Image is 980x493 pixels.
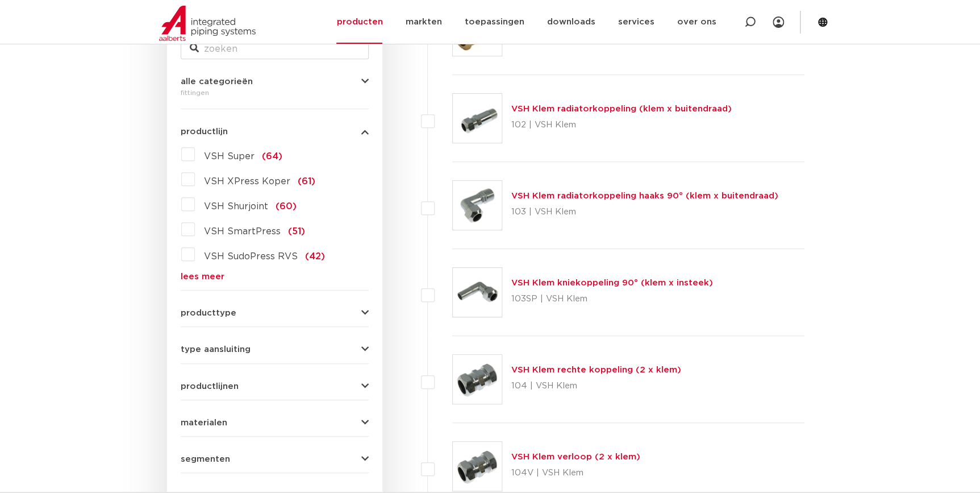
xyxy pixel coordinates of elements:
[204,177,290,186] span: VSH XPress Koper
[181,77,369,86] button: alle categorieën
[181,455,369,463] button: segmenten
[181,419,227,427] span: materialen
[204,202,268,211] span: VSH Shurjoint
[511,290,713,308] p: 103SP | VSH Klem
[181,77,253,86] span: alle categorieën
[453,442,502,491] img: Thumbnail for VSH Klem verloop (2 x klem)
[204,252,298,261] span: VSH SudoPress RVS
[511,453,640,461] a: VSH Klem verloop (2 x klem)
[453,355,502,404] img: Thumbnail for VSH Klem rechte koppeling (2 x klem)
[181,419,369,427] button: materialen
[511,192,778,200] a: VSH Klem radiatorkoppeling haaks 90° (klem x buitendraad)
[181,382,239,391] span: productlijnen
[305,252,325,261] span: (42)
[511,377,681,395] p: 104 | VSH Klem
[204,152,255,161] span: VSH Super
[511,279,713,287] a: VSH Klem kniekoppeling 90° (klem x insteek)
[511,116,732,134] p: 102 | VSH Klem
[181,127,228,136] span: productlijn
[181,309,236,317] span: producttype
[298,177,315,186] span: (61)
[181,345,369,354] button: type aansluiting
[204,227,281,236] span: VSH SmartPress
[181,127,369,136] button: productlijn
[511,105,732,113] a: VSH Klem radiatorkoppeling (klem x buitendraad)
[181,309,369,317] button: producttype
[181,272,369,281] a: lees meer
[453,268,502,317] img: Thumbnail for VSH Klem kniekoppeling 90° (klem x insteek)
[181,455,230,463] span: segmenten
[262,152,282,161] span: (64)
[288,227,305,236] span: (51)
[276,202,297,211] span: (60)
[181,86,369,100] div: fittingen
[181,382,369,391] button: productlijnen
[511,366,681,374] a: VSH Klem rechte koppeling (2 x klem)
[511,203,778,221] p: 103 | VSH Klem
[511,464,640,482] p: 104V | VSH Klem
[181,345,251,354] span: type aansluiting
[453,181,502,230] img: Thumbnail for VSH Klem radiatorkoppeling haaks 90° (klem x buitendraad)
[453,94,502,143] img: Thumbnail for VSH Klem radiatorkoppeling (klem x buitendraad)
[181,39,369,59] input: zoeken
